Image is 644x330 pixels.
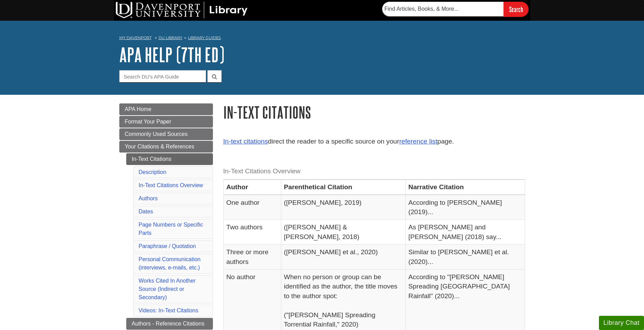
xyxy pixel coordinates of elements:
caption: In-Text Citations Overview [223,164,525,179]
form: Searches DU Library's articles, books, and more [382,2,529,17]
td: One author [223,195,281,220]
a: Description [139,169,166,175]
a: Authors [139,195,158,201]
th: Narrative Citation [405,180,525,195]
p: direct the reader to a specific source on your page. [223,137,525,147]
a: My Davenport [119,35,152,41]
a: In-text citations [223,138,268,145]
th: Author [223,180,281,195]
a: DU Library [158,35,182,40]
a: APA Home [119,103,213,115]
a: Format Your Paper [119,116,213,128]
button: Library Chat [599,316,644,330]
td: ([PERSON_NAME] et al., 2020) [281,245,405,269]
a: Videos: In-Text Citations [139,308,198,313]
a: Works Cited In Another Source (Indirect or Secondary) [139,278,196,300]
span: Your Citations & References [125,144,194,149]
h1: In-Text Citations [223,103,525,121]
td: Two authors [223,220,281,245]
th: Parenthetical Citation [281,180,405,195]
a: Authors - Reference Citations [126,318,213,330]
a: Page Numbers or Specific Parts [139,222,203,236]
a: In-Text Citations Overview [139,182,203,188]
a: In-Text Citations [126,153,213,165]
input: Find Articles, Books, & More... [382,2,504,16]
a: Your Citations & References [119,141,213,153]
a: Library Guides [188,35,221,40]
a: Dates [139,209,153,214]
a: reference list [399,138,437,145]
td: ([PERSON_NAME], 2019) [281,195,405,220]
td: ([PERSON_NAME] & [PERSON_NAME], 2018) [281,220,405,245]
span: Format Your Paper [125,119,171,125]
input: Search [504,2,529,17]
td: According to [PERSON_NAME] (2019)... [405,195,525,220]
td: Similar to [PERSON_NAME] et al. (2020)... [405,245,525,269]
a: APA Help (7th Ed) [119,44,224,65]
a: Personal Communication(interviews, e-mails, etc.) [139,256,201,271]
span: APA Home [125,106,152,112]
td: Three or more authors [223,245,281,269]
input: Search DU's APA Guide [119,70,206,82]
nav: breadcrumb [119,33,525,44]
span: Commonly Used Sources [125,131,188,137]
td: As [PERSON_NAME] and [PERSON_NAME] (2018) say... [405,220,525,245]
img: DU Library [116,2,248,18]
a: Commonly Used Sources [119,128,213,140]
a: Paraphrase / Quotation [139,243,196,249]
